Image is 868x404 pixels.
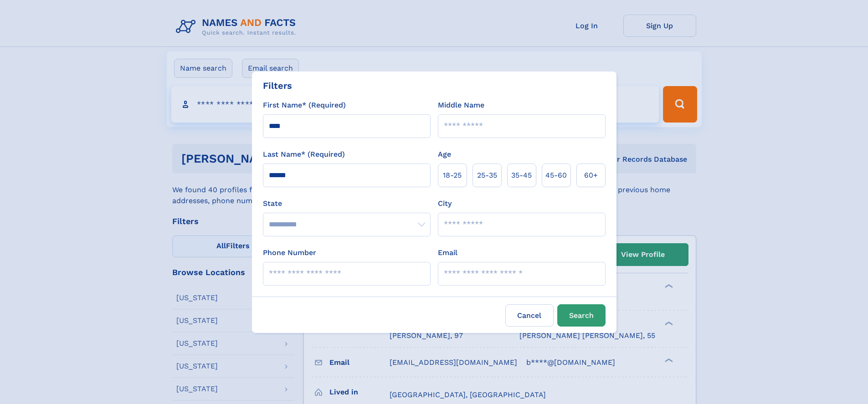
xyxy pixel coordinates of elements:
[263,100,346,111] label: First Name* (Required)
[584,170,598,181] span: 60+
[511,170,532,181] span: 35‑45
[438,149,451,160] label: Age
[443,170,462,181] span: 18‑25
[263,149,345,160] label: Last Name* (Required)
[557,304,606,327] button: Search
[263,79,292,92] div: Filters
[263,198,431,209] label: State
[505,304,554,327] label: Cancel
[545,170,567,181] span: 45‑60
[438,198,452,209] label: City
[438,247,457,258] label: Email
[477,170,497,181] span: 25‑35
[263,247,316,258] label: Phone Number
[438,100,484,111] label: Middle Name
